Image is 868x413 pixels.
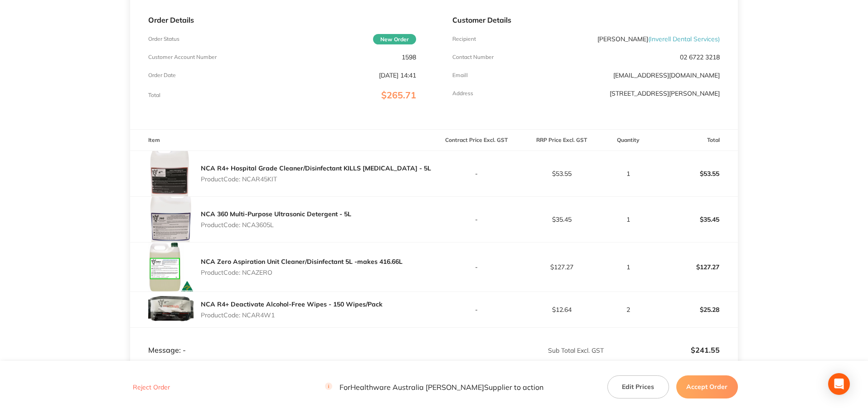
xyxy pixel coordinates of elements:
p: $241.55 [605,346,720,354]
p: For Healthware Australia [PERSON_NAME] Supplier to action [325,383,543,391]
p: $25.28 [653,299,737,321]
th: Contract Price Excl. GST [434,130,519,151]
p: Order Details [148,16,416,24]
p: - [435,306,519,313]
p: [DATE] 14:41 [379,72,416,79]
a: NCA 360 Multi-Purpose Ultrasonic Detergent - 5L [201,210,351,218]
p: Order Date [148,72,176,78]
div: Open Intercom Messenger [828,373,850,395]
p: - [435,216,519,223]
p: 1 [605,216,652,223]
p: 2 [605,306,652,313]
th: RRP Price Excl. GST [519,130,604,151]
img: aW13d29jcQ [148,293,194,326]
p: $35.45 [519,216,604,223]
p: $127.27 [653,256,737,278]
img: dTgxdDNlcw [148,151,194,196]
th: Total [653,130,738,151]
button: Accept Order [676,375,738,398]
p: 1598 [402,53,416,61]
p: Product Code: NCAR4W1 [201,311,383,319]
p: Customer Details [452,16,720,24]
td: Message: - [130,328,434,355]
span: ( Inverell Dental Services ) [648,35,720,43]
p: - [435,170,519,177]
p: Product Code: NCAR45KIT [201,175,431,183]
p: Total [148,92,160,98]
p: 02 6722 3218 [680,53,720,61]
a: NCA Zero Aspiration Unit Cleaner/Disinfectant 5L -makes 416.66L [201,258,402,266]
a: NCA R4+ Deactivate Alcohol-Free Wipes - 150 Wipes/Pack [201,300,383,308]
p: Recipient [452,36,476,42]
p: Address [452,90,473,97]
p: 1 [605,263,652,271]
button: Reject Order [130,383,173,391]
span: New Order [373,34,416,44]
img: OHN2bWJ3aQ [148,197,194,242]
p: [PERSON_NAME] [597,35,720,43]
p: Order Status [148,36,179,42]
button: Edit Prices [607,375,669,398]
p: $127.27 [519,263,604,271]
th: Quantity [604,130,653,151]
img: dmU5ejFwcw [148,243,194,292]
th: Item [130,130,434,151]
p: Emaill [452,72,468,78]
p: $12.64 [519,306,604,313]
p: Customer Account Number [148,54,217,60]
p: 1 [605,170,652,177]
p: Product Code: NCA3605L [201,221,351,228]
span: $265.71 [381,89,416,101]
p: Sub Total Excl. GST [435,347,604,354]
p: Contact Number [452,54,494,60]
p: Product Code: NCAZERO [201,269,402,276]
a: NCA R4+ Hospital Grade Cleaner/Disinfectant KILLS [MEDICAL_DATA] - 5L [201,164,431,172]
p: $53.55 [653,163,737,185]
p: [STREET_ADDRESS][PERSON_NAME] [610,90,720,97]
p: $53.55 [519,170,604,177]
p: - [435,263,519,271]
a: [EMAIL_ADDRESS][DOMAIN_NAME] [613,71,720,79]
p: $35.45 [653,209,737,230]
